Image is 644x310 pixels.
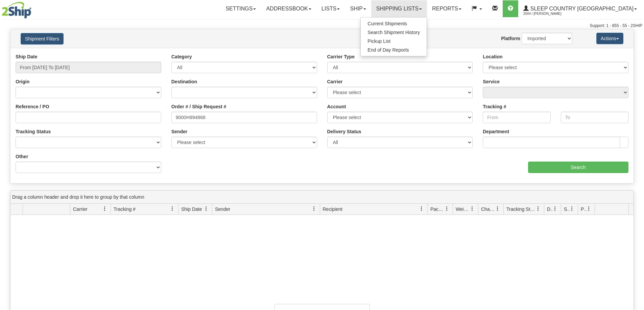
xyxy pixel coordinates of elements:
a: Carrier filter column settings [99,203,111,215]
a: Packages filter column settings [441,203,453,215]
label: Carrier Type [327,53,355,60]
a: Shipping lists [371,0,427,17]
span: Ship Date [181,206,202,213]
a: End of Day Reports [361,46,427,54]
input: From [483,112,550,123]
label: Platform [501,35,520,42]
span: Packages [430,206,445,213]
a: Ship [345,0,371,17]
span: Pickup List [367,38,390,44]
a: Search Shipment History [361,28,427,37]
span: Delivery Status [547,206,553,213]
a: Ship Date filter column settings [200,203,212,215]
a: Pickup Status filter column settings [583,203,595,215]
label: Tracking Status [16,128,51,135]
span: Shipment Issues [564,206,570,213]
label: Carrier [327,78,343,85]
label: Delivery Status [327,128,361,135]
a: Sender filter column settings [308,203,320,215]
span: Carrier [73,206,88,213]
a: Addressbook [261,0,316,17]
a: Delivery Status filter column settings [549,203,561,215]
button: Shipment Filters [21,33,64,45]
span: Search Shipment History [367,30,420,35]
label: Destination [171,78,197,85]
label: Account [327,103,346,110]
label: Location [483,53,502,60]
div: Support: 1 - 855 - 55 - 2SHIP [2,23,642,29]
label: Tracking # [483,103,506,110]
label: Service [483,78,500,85]
div: grid grouping header [10,191,634,204]
label: Order # / Ship Request # [171,103,226,110]
span: Sender [215,206,230,213]
a: Settings [220,0,261,17]
button: Actions [596,33,623,44]
a: Recipient filter column settings [416,203,427,215]
label: Other [16,153,28,160]
a: Reports [427,0,467,17]
a: Weight filter column settings [467,203,478,215]
label: Category [171,53,192,60]
span: End of Day Reports [367,47,409,53]
a: Tracking # filter column settings [167,203,178,215]
label: Reference / PO [16,103,49,110]
label: Ship Date [16,53,38,60]
img: logo2044.jpg [2,2,31,19]
span: Current Shipments [367,21,407,26]
span: Recipient [323,206,342,213]
input: Search [528,162,628,173]
a: Shipment Issues filter column settings [566,203,578,215]
a: Current Shipments [361,19,427,28]
input: To [561,112,628,123]
span: Tracking # [114,206,136,213]
a: Pickup List [361,37,427,46]
a: Lists [316,0,345,17]
label: Department [483,128,509,135]
span: Pickup Status [581,206,587,213]
a: Sleep Country [GEOGRAPHIC_DATA] 2044 / [PERSON_NAME] [518,0,642,17]
label: Origin [16,78,29,85]
a: Tracking Status filter column settings [532,203,544,215]
span: Tracking Status [506,206,536,213]
iframe: chat widget [628,120,643,189]
span: Sleep Country [GEOGRAPHIC_DATA] [529,6,634,11]
span: 2044 / [PERSON_NAME] [523,10,574,17]
label: Sender [171,128,187,135]
span: Charge [481,206,495,213]
span: Weight [456,206,470,213]
a: Charge filter column settings [492,203,503,215]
